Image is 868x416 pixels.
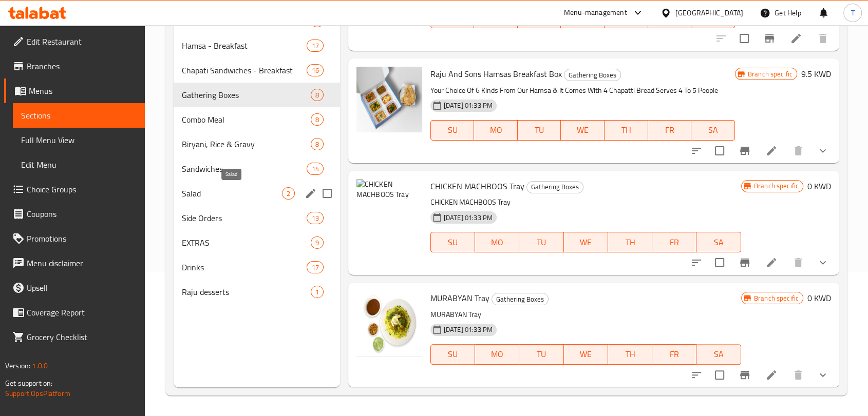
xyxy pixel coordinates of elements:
span: Select to update [709,364,730,386]
span: Choice Groups [27,183,137,195]
span: Biryani, Rice & Gravy [182,138,311,150]
span: Combo Meal [182,113,311,126]
div: Salad2edit [174,181,340,206]
button: show more [810,363,835,387]
span: [DATE] 01:33 PM [440,325,497,334]
div: items [307,163,323,175]
div: Gathering Boxes [564,69,621,81]
div: Biryani, Rice & Gravy8 [174,132,340,156]
span: Edit Restaurant [27,35,137,48]
span: Promotions [27,232,137,245]
span: 16 [307,66,323,75]
button: sort-choices [684,138,709,163]
button: WE [561,120,605,141]
button: show more [810,138,835,163]
button: delete [786,363,810,387]
div: Sandwiches14 [174,156,340,181]
button: SU [430,232,475,252]
a: Edit menu item [765,145,778,157]
a: Edit Menu [13,152,145,177]
button: delete [810,26,835,51]
span: 1 [311,287,323,297]
button: sort-choices [684,250,709,275]
p: Your Choice Of 6 Kinds From Our Hamsa & It Comes With 4 Chapatti Bread Serves 4 To 5 People [430,84,735,97]
div: Raju desserts1 [174,280,340,304]
span: MO [479,235,515,250]
div: EXTRAS9 [174,230,340,255]
span: 1.0.0 [32,359,48,372]
span: 8 [311,115,323,125]
svg: Show Choices [817,256,829,269]
a: Support.OpsPlatform [5,387,70,400]
button: SU [430,120,474,141]
div: Menu-management [564,7,627,19]
span: [DATE] 01:33 PM [440,101,497,110]
div: items [311,286,324,298]
div: Gathering Boxes [182,89,311,101]
button: TH [608,344,652,365]
span: TU [522,123,557,137]
a: Full Menu View [13,128,145,152]
div: items [307,39,323,52]
button: sort-choices [684,363,709,387]
span: 8 [311,140,323,149]
span: MO [478,123,514,137]
span: 8 [311,90,323,100]
a: Upsell [4,275,145,300]
button: show more [810,250,835,275]
div: Gathering Boxes [492,293,549,305]
button: Branch-specific-item [732,138,757,163]
span: Select to update [709,140,730,162]
div: Side Orders [182,212,307,224]
a: Edit menu item [765,256,778,269]
span: MO [479,347,515,362]
span: 17 [307,41,323,51]
a: Coupons [4,202,145,226]
button: MO [475,344,519,365]
span: T [851,7,854,18]
span: TU [523,235,559,250]
button: delete [786,138,810,163]
a: Menu disclaimer [4,251,145,275]
span: Raju desserts [182,286,311,298]
button: delete [786,250,810,275]
p: CHICKEN MACHBOOS Tray [430,196,741,209]
span: Hamsa - Breakfast [182,39,307,52]
a: Grocery Checklist [4,325,145,349]
a: Coverage Report [4,300,145,325]
button: edit [303,186,318,201]
span: Coverage Report [27,306,137,319]
button: TU [519,232,563,252]
span: WE [568,235,604,250]
span: Menu disclaimer [27,257,137,269]
span: Sections [21,109,137,122]
span: FR [652,123,688,137]
img: MURABYAN Tray [356,291,422,356]
a: Edit menu item [765,369,778,381]
span: TU [523,347,559,362]
a: Promotions [4,226,145,251]
button: WE [564,232,608,252]
span: SA [701,235,737,250]
span: Chapati Sandwiches - Breakfast [182,64,307,76]
div: Hamsa - Breakfast17 [174,33,340,58]
span: MURABYAN Tray [430,290,489,306]
nav: Menu sections [174,5,340,308]
button: TU [518,120,561,141]
svg: Show Choices [817,145,829,157]
div: Gathering Boxes [526,181,583,193]
div: Gathering Boxes8 [174,83,340,107]
button: SA [691,120,735,141]
span: Upsell [27,282,137,294]
span: 17 [307,263,323,272]
img: CHICKEN MACHBOOS Tray [356,179,422,245]
span: Branch specific [750,181,803,191]
svg: Show Choices [817,369,829,381]
button: TH [605,120,648,141]
span: Sandwiches [182,163,307,175]
span: SU [435,123,470,137]
button: FR [652,232,696,252]
h6: 9.5 KWD [801,67,831,81]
